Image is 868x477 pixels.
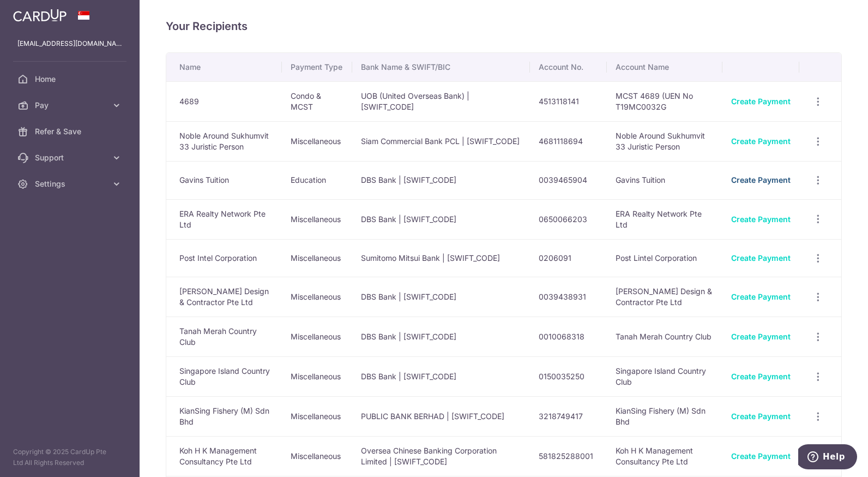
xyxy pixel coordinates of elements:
td: Miscellaneous [282,277,352,317]
span: Support [35,152,107,163]
span: Home [35,74,107,85]
td: Condo & MCST [282,81,352,121]
td: DBS Bank | [SWIFT_CODE] [352,199,531,239]
td: KianSing Fishery (M) Sdn Bhd [166,396,282,436]
td: DBS Bank | [SWIFT_CODE] [352,277,531,317]
h4: Your Recipients [166,17,842,35]
td: Oversea Chinese Banking Corporation Limited | [SWIFT_CODE] [352,436,531,476]
td: 0010068318 [530,317,607,356]
a: Create Payment [731,372,791,381]
td: Gavins Tuition [607,161,723,199]
td: Miscellaneous [282,239,352,277]
td: Miscellaneous [282,121,352,161]
a: Create Payment [731,97,791,106]
td: Sumitomo Mitsui Bank | [SWIFT_CODE] [352,239,531,277]
img: CardUp [13,9,67,22]
th: Bank Name & SWIFT/BIC [352,53,531,81]
td: PUBLIC BANK BERHAD | [SWIFT_CODE] [352,396,531,436]
td: [PERSON_NAME] Design & Contractor Pte Ltd [166,277,282,317]
th: Name [166,53,282,81]
td: Post Intel Corporation [166,239,282,277]
span: Pay [35,100,107,111]
td: 4513118141 [530,81,607,121]
td: DBS Bank | [SWIFT_CODE] [352,317,531,356]
td: UOB (United Overseas Bank) | [SWIFT_CODE] [352,81,531,121]
td: Singapore Island Country Club [607,356,723,396]
td: Koh H K Management Consultancy Pte Ltd [607,436,723,476]
td: Gavins Tuition [166,161,282,199]
td: ERA Realty Network Pte Ltd [607,199,723,239]
th: Account Name [607,53,723,81]
td: 0206091 [530,239,607,277]
a: Create Payment [731,412,791,421]
span: Refer & Save [35,126,107,137]
th: Account No. [530,53,607,81]
td: Miscellaneous [282,436,352,476]
td: 3218749417 [530,396,607,436]
td: Education [282,161,352,199]
p: [EMAIL_ADDRESS][DOMAIN_NAME] [17,38,122,49]
td: Tanah Merah Country Club [166,317,282,356]
td: 4689 [166,81,282,121]
a: Create Payment [731,332,791,341]
td: Noble Around Sukhumvit 33 Juristic Person [607,121,723,161]
td: 581825288001 [530,436,607,476]
td: Noble Around Sukhumvit 33 Juristic Person [166,121,282,161]
td: Koh H K Management Consultancy Pte Ltd [166,436,282,476]
a: Create Payment [731,136,791,146]
a: Create Payment [731,175,791,184]
td: Tanah Merah Country Club [607,317,723,356]
a: Create Payment [731,451,791,461]
td: 4681118694 [530,121,607,161]
td: MCST 4689 (UEN No T19MC0032G [607,81,723,121]
a: Create Payment [731,253,791,263]
a: Create Payment [731,214,791,224]
td: Post Lintel Corporation [607,239,723,277]
a: Create Payment [731,292,791,301]
td: 0039465904 [530,161,607,199]
iframe: Opens a widget where you can find more information [798,444,857,472]
td: Miscellaneous [282,199,352,239]
td: ERA Realty Network Pte Ltd [166,199,282,239]
td: Miscellaneous [282,396,352,436]
td: 0650066203 [530,199,607,239]
td: Singapore Island Country Club [166,356,282,396]
td: Miscellaneous [282,356,352,396]
td: 0039438931 [530,277,607,317]
span: Settings [35,178,107,189]
td: Siam Commercial Bank PCL | [SWIFT_CODE] [352,121,531,161]
td: Miscellaneous [282,317,352,356]
th: Payment Type [282,53,352,81]
td: DBS Bank | [SWIFT_CODE] [352,161,531,199]
td: 0150035250 [530,356,607,396]
td: DBS Bank | [SWIFT_CODE] [352,356,531,396]
td: [PERSON_NAME] Design & Contractor Pte Ltd [607,277,723,317]
td: KianSing Fishery (M) Sdn Bhd [607,396,723,436]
